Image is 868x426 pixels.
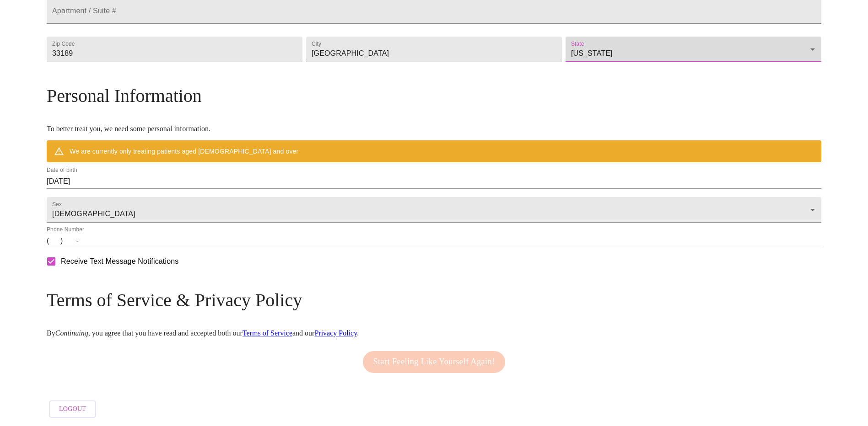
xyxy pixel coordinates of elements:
[314,329,357,337] a: Privacy Policy
[59,404,86,415] span: Logout
[61,256,178,267] span: Receive Text Message Notifications
[55,329,88,337] em: Continuing
[70,143,298,160] div: We are currently only treating patients aged [DEMOGRAPHIC_DATA] and over
[566,37,821,62] div: [US_STATE]
[47,85,821,106] h3: Personal Information
[47,125,821,133] p: To better treat you, we need some personal information.
[47,168,77,173] label: Date of birth
[49,400,96,418] button: Logout
[243,329,292,337] a: Terms of Service
[47,227,84,233] label: Phone Number
[47,329,821,337] p: By , you agree that you have read and accepted both our and our .
[47,289,821,311] h3: Terms of Service & Privacy Policy
[47,197,821,223] div: [DEMOGRAPHIC_DATA]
